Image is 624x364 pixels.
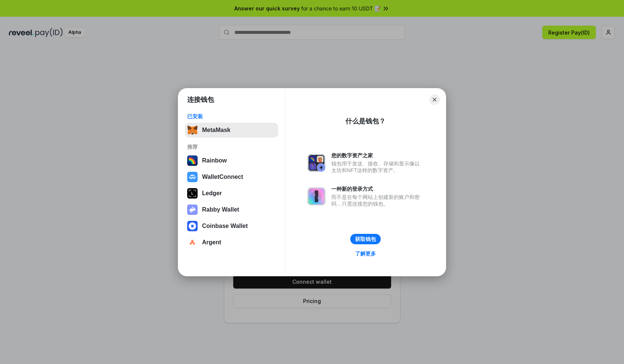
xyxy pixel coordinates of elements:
[187,237,198,248] img: svg+xml,%3Csvg%20width%3D%2228%22%20height%3D%2228%22%20viewBox%3D%220%200%2028%2028%22%20fill%3D...
[185,186,278,201] button: Ledger
[185,123,278,138] button: MetaMask
[187,113,276,120] div: 已安装
[187,204,198,215] img: svg+xml,%3Csvg%20xmlns%3D%22http%3A%2F%2Fwww.w3.org%2F2000%2Fsvg%22%20fill%3D%22none%22%20viewBox...
[185,202,278,217] button: Rabby Wallet
[355,250,376,257] div: 了解更多
[308,187,325,205] img: svg+xml,%3Csvg%20xmlns%3D%22http%3A%2F%2Fwww.w3.org%2F2000%2Fsvg%22%20fill%3D%22none%22%20viewBox...
[351,249,380,258] a: 了解更多
[187,155,198,166] img: svg+xml,%3Csvg%20width%3D%22120%22%20height%3D%22120%22%20viewBox%3D%220%200%20120%20120%22%20fil...
[202,157,227,164] div: Rainbow
[185,235,278,250] button: Argent
[187,221,198,231] img: svg+xml,%3Csvg%20width%3D%2228%22%20height%3D%2228%22%20viewBox%3D%220%200%2028%2028%22%20fill%3D...
[355,236,376,242] div: 获取钱包
[331,160,423,174] div: 钱包用于发送、接收、存储和显示像以太坊和NFT这样的数字资产。
[185,170,278,184] button: WalletConnect
[331,152,423,159] div: 您的数字资产之家
[187,95,214,104] h1: 连接钱包
[429,94,440,105] button: Close
[345,117,386,126] div: 什么是钱包？
[308,154,325,172] img: svg+xml,%3Csvg%20xmlns%3D%22http%3A%2F%2Fwww.w3.org%2F2000%2Fsvg%22%20fill%3D%22none%22%20viewBox...
[202,223,248,229] div: Coinbase Wallet
[202,206,239,213] div: Rabby Wallet
[187,188,198,199] img: svg+xml,%3Csvg%20xmlns%3D%22http%3A%2F%2Fwww.w3.org%2F2000%2Fsvg%22%20width%3D%2228%22%20height%3...
[187,125,198,135] img: svg+xml,%3Csvg%20fill%3D%22none%22%20height%3D%2233%22%20viewBox%3D%220%200%2035%2033%22%20width%...
[187,144,276,150] div: 推荐
[185,153,278,168] button: Rainbow
[202,190,222,197] div: Ledger
[187,172,198,182] img: svg+xml,%3Csvg%20width%3D%2228%22%20height%3D%2228%22%20viewBox%3D%220%200%2028%2028%22%20fill%3D...
[185,219,278,233] button: Coinbase Wallet
[331,194,423,207] div: 而不是在每个网站上创建新的账户和密码，只需连接您的钱包。
[202,239,221,246] div: Argent
[202,127,230,133] div: MetaMask
[331,186,423,192] div: 一种新的登录方式
[202,174,243,180] div: WalletConnect
[350,234,381,244] button: 获取钱包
